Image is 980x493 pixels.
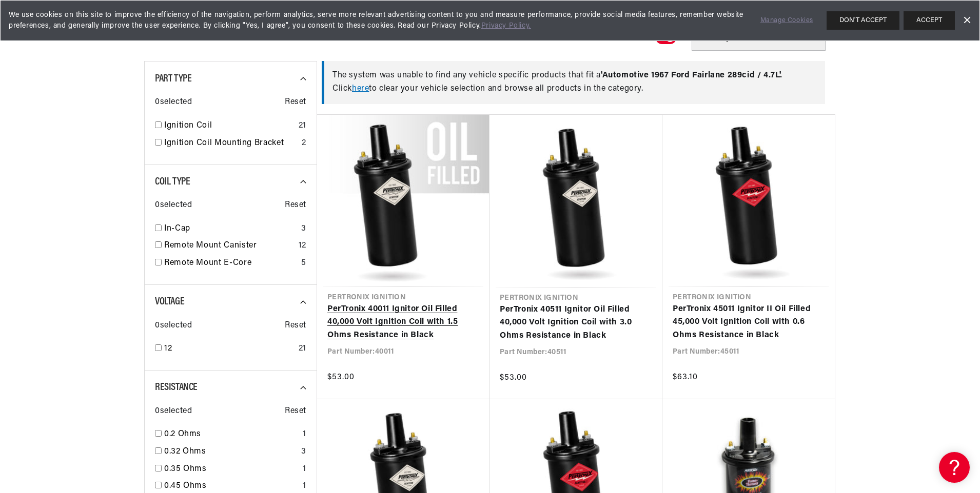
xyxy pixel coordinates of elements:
[155,199,192,212] span: 0 selected
[164,342,295,356] a: 12
[285,96,306,109] span: Reset
[285,405,306,418] span: Reset
[285,199,306,212] span: Reset
[301,257,306,270] div: 5
[164,445,297,459] a: 0.32 Ohms
[352,85,369,93] a: here
[164,137,298,150] a: Ignition Coil Mounting Bracket
[285,319,306,333] span: Reset
[164,257,297,270] a: Remote Mount E-Core
[164,119,295,133] a: Ignition Coil
[673,303,825,342] a: PerTronix 45011 Ignitor II Oil Filled 45,000 Volt Ignition Coil with 0.6 Ohms Resistance in Black
[301,222,306,236] div: 3
[481,22,531,30] a: Privacy Policy.
[299,239,306,253] div: 12
[155,74,191,84] span: Part Type
[155,297,184,307] span: Voltage
[959,13,974,28] a: Dismiss Banner
[500,303,652,343] a: PerTronix 40511 Ignitor Oil Filled 40,000 Volt Ignition Coil with 3.0 Ohms Resistance in Black
[164,428,299,441] a: 0.2 Ohms
[155,177,190,187] span: Coil Type
[303,428,306,441] div: 1
[760,15,813,26] a: Manage Cookies
[904,11,955,30] button: ACCEPT
[327,303,479,342] a: PerTronix 40011 Ignitor Oil Filled 40,000 Volt Ignition Coil with 1.5 Ohms Resistance in Black
[302,137,306,150] div: 2
[164,480,299,493] a: 0.45 Ohms
[155,382,198,393] span: Resistance
[164,463,299,476] a: 0.35 Ohms
[155,319,192,333] span: 0 selected
[322,61,825,104] div: The system was unable to find any vehicle specific products that fit a Click to clear your vehicl...
[299,342,306,356] div: 21
[155,405,192,418] span: 0 selected
[303,463,306,476] div: 1
[9,10,746,31] span: We use cookies on this site to improve the efficiency of the navigation, perform analytics, serve...
[827,11,899,30] button: DON'T ACCEPT
[164,239,295,253] a: Remote Mount Canister
[303,480,306,493] div: 1
[164,222,297,236] a: In-Cap
[155,96,192,109] span: 0 selected
[299,119,306,133] div: 21
[601,71,782,79] span: ' Automotive 1967 Ford Fairlane 289cid / 4.7L '.
[301,445,306,459] div: 3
